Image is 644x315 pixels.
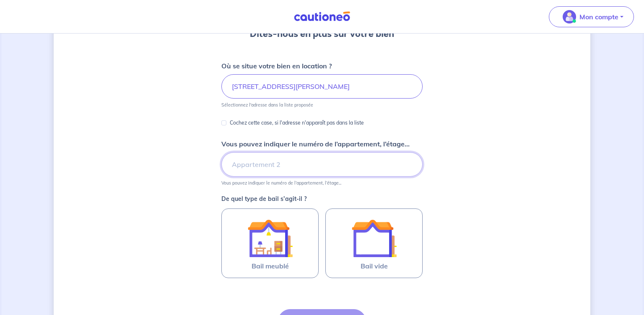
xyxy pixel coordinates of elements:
[221,74,423,99] input: 2 rue de paris, 59000 lille
[579,12,618,22] p: Mon compte
[291,11,353,22] img: Cautioneo
[351,216,397,261] img: illu_empty_lease.svg
[361,261,388,271] span: Bail vide
[221,61,332,71] p: Où se situe votre bien en location ?
[221,152,423,177] input: Appartement 2
[563,10,576,23] img: illu_account_valid_menu.svg
[549,6,634,27] button: illu_account_valid_menu.svgMon compte
[221,102,313,108] p: Sélectionnez l'adresse dans la liste proposée
[221,139,410,149] p: Vous pouvez indiquer le numéro de l’appartement, l’étage...
[221,180,341,186] p: Vous pouvez indiquer le numéro de l’appartement, l’étage...
[221,196,423,202] p: De quel type de bail s’agit-il ?
[250,27,394,41] h3: Dites-nous en plus sur votre bien
[252,261,289,271] span: Bail meublé
[247,216,293,261] img: illu_furnished_lease.svg
[230,118,364,128] p: Cochez cette case, si l'adresse n'apparaît pas dans la liste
